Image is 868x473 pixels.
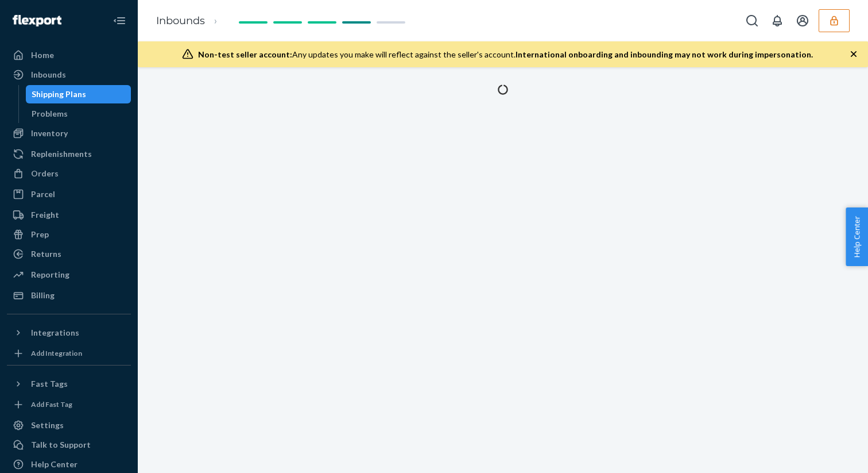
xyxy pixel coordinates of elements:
[7,416,131,434] a: Settings
[31,290,55,301] div: Billing
[198,49,292,59] span: Non-test seller account:
[26,85,131,103] a: Shipping Plans
[31,348,82,358] div: Add Integration
[108,9,131,32] button: Close Navigation
[791,9,814,32] button: Open account menu
[32,108,68,120] div: Problems
[7,436,131,454] button: Talk to Support
[156,14,205,27] a: Inbounds
[32,89,86,100] div: Shipping Plans
[516,49,813,59] span: International onboarding and inbounding may not work during impersonation.
[7,164,131,183] a: Orders
[31,128,68,139] div: Inventory
[7,347,131,360] a: Add Integration
[31,168,59,179] div: Orders
[7,46,131,64] a: Home
[31,399,72,409] div: Add Fast Tag
[7,66,131,84] a: Inbounds
[31,148,92,160] div: Replenishments
[31,378,68,390] div: Fast Tags
[7,245,131,263] a: Returns
[7,206,131,224] a: Freight
[31,327,79,339] div: Integrations
[31,439,91,451] div: Talk to Support
[31,49,54,61] div: Home
[31,229,49,240] div: Prep
[741,9,764,32] button: Open Search Box
[7,286,131,305] a: Billing
[31,69,66,80] div: Inbounds
[13,15,61,26] img: Flexport logo
[7,145,131,163] a: Replenishments
[31,248,61,260] div: Returns
[7,398,131,412] a: Add Fast Tag
[31,420,64,431] div: Settings
[7,324,131,342] button: Integrations
[26,105,131,123] a: Problems
[766,9,789,32] button: Open notifications
[31,189,55,200] div: Parcel
[31,269,69,280] div: Reporting
[147,4,236,38] ol: breadcrumbs
[198,49,813,60] div: Any updates you make will reflect against the seller's account.
[7,375,131,393] button: Fast Tags
[7,185,131,203] a: Parcel
[7,124,131,143] a: Inventory
[31,459,77,470] div: Help Center
[846,207,868,266] button: Help Center
[7,266,131,284] a: Reporting
[31,209,59,221] div: Freight
[7,225,131,244] a: Prep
